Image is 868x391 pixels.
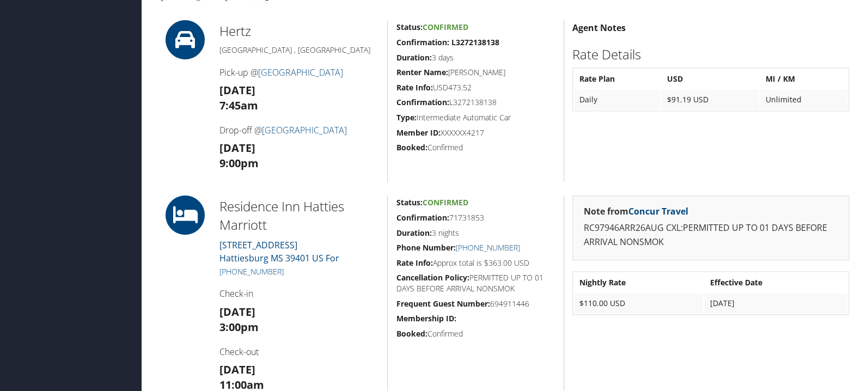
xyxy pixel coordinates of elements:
span: Confirmed [422,197,468,207]
strong: Membership ID: [396,313,456,323]
strong: Confirmation: [396,97,449,107]
h5: 71731853 [396,212,555,223]
strong: Confirmation: L3272138138 [396,37,499,47]
th: Nightly Rate [574,273,704,292]
a: [PHONE_NUMBER] [455,242,519,253]
th: Rate Plan [574,69,661,89]
h5: [PERSON_NAME] [396,67,555,78]
strong: [DATE] [219,140,255,155]
h5: Intermediate Automatic Car [396,112,555,123]
h4: Pick-up @ [219,66,380,78]
td: Unlimited [760,90,847,109]
p: RC97946ARR26AUG CXL:PERMITTED UP TO 01 DAYS BEFORE ARRIVAL NONSMOK [584,221,838,249]
h5: Approx total is $363.00 USD [396,258,555,268]
th: Effective Date [704,273,847,292]
th: MI / KM [760,69,847,89]
strong: Note from [584,205,688,217]
strong: Frequent Guest Number: [396,298,490,309]
h5: Confirmed [396,142,555,153]
strong: Booked: [396,142,427,152]
strong: Booked: [396,328,427,339]
strong: Duration: [396,52,431,63]
strong: Renter Name: [396,67,448,77]
h5: PERMITTED UP TO 01 DAYS BEFORE ARRIVAL NONSMOK [396,272,555,294]
h2: Hertz [219,22,380,40]
h4: Drop-off @ [219,124,380,136]
a: [STREET_ADDRESS]Hattiesburg MS 39401 US For [219,239,339,264]
strong: Rate Info: [396,258,432,268]
h5: L3272138138 [396,97,555,108]
strong: Status: [396,197,422,207]
strong: Cancellation Policy: [396,272,469,283]
strong: Status: [396,22,422,32]
td: $91.19 USD [661,90,759,109]
strong: Confirmation: [396,212,449,223]
h5: 3 days [396,52,555,63]
h5: 3 nights [396,228,555,239]
h2: Rate Details [572,45,849,64]
td: Daily [574,90,661,109]
a: [PHONE_NUMBER] [219,266,284,277]
h2: Residence Inn Hatties Marriott [219,197,380,234]
h4: Check-in [219,288,380,300]
h5: 694911446 [396,298,555,309]
h5: USD473.52 [396,82,555,93]
th: USD [661,69,759,89]
strong: [DATE] [219,83,255,97]
td: $110.00 USD [574,294,704,313]
strong: Agent Notes [572,22,626,34]
strong: [DATE] [219,304,255,319]
a: [GEOGRAPHIC_DATA] [258,66,343,78]
strong: Rate Info: [396,82,432,93]
td: [DATE] [704,294,847,313]
h5: XXXXXX4217 [396,127,555,138]
strong: 9:00pm [219,156,259,170]
strong: 3:00pm [219,320,259,334]
a: [GEOGRAPHIC_DATA] [262,124,347,136]
h4: Check-out [219,346,380,358]
h5: Confirmed [396,328,555,339]
strong: Type: [396,112,416,123]
strong: Member ID: [396,127,440,138]
strong: Phone Number: [396,242,455,253]
strong: 7:45am [219,98,258,113]
span: Confirmed [422,22,468,32]
a: Concur Travel [628,205,688,217]
strong: [DATE] [219,362,255,377]
h5: [GEOGRAPHIC_DATA] , [GEOGRAPHIC_DATA] [219,45,380,56]
strong: Duration: [396,228,431,238]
